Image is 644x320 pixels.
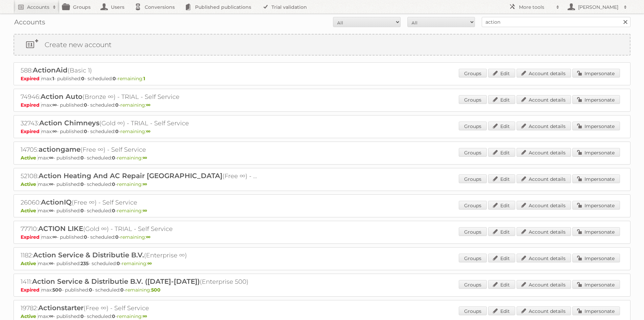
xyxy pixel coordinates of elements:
strong: ∞ [143,313,147,319]
span: Expired [21,234,41,240]
strong: ∞ [52,102,57,108]
p: max: - published: - scheduled: - [21,128,623,134]
a: Account details [517,306,571,315]
a: Account details [517,227,571,236]
a: Edit [488,148,515,157]
span: remaining: [117,155,147,161]
strong: 0 [112,181,115,187]
span: ACTION LIKE [38,225,83,233]
strong: 235 [80,260,89,266]
span: remaining: [120,234,150,240]
a: Edit [488,280,515,289]
a: Account details [517,254,571,262]
a: Account details [517,95,571,104]
p: max: - published: - scheduled: - [21,102,623,108]
h2: 77710: (Gold ∞) - TRIAL - Self Service [21,225,257,233]
span: Action Auto [41,92,82,101]
p: max: - published: - scheduled: - [21,287,623,293]
h2: More tools [519,4,553,10]
p: max: - published: - scheduled: - [21,155,623,161]
span: Action Service & Distributie B.V. [33,251,144,259]
span: Active [21,260,38,266]
h2: 26060: (Free ∞) - Self Service [21,198,257,207]
h2: 14705: (Free ∞) - Self Service [21,145,257,154]
a: Groups [459,95,487,104]
a: Account details [517,280,571,289]
p: max: - published: - scheduled: - [21,76,623,82]
a: Account details [517,148,571,157]
a: Edit [488,227,515,236]
a: Groups [459,174,487,183]
strong: 0 [81,76,85,82]
strong: 0 [89,287,92,293]
span: Action Service & Distributie B.V. ([DATE]-[DATE]) [32,277,200,285]
a: Groups [459,227,487,236]
a: Edit [488,122,515,130]
a: Account details [517,69,571,78]
a: Edit [488,69,515,78]
p: max: - published: - scheduled: - [21,313,623,319]
a: Impersonate [572,254,620,262]
a: Account details [517,174,571,183]
strong: 500 [52,287,62,293]
a: Edit [488,174,515,183]
span: remaining: [117,181,147,187]
strong: 0 [112,208,115,214]
strong: 0 [115,102,119,108]
h2: Accounts [27,4,49,10]
a: Edit [488,95,515,104]
strong: ∞ [143,155,147,161]
p: max: - published: - scheduled: - [21,181,623,187]
a: Impersonate [572,95,620,104]
a: Impersonate [572,69,620,78]
a: Groups [459,69,487,78]
span: Actionstarter [38,304,84,312]
span: remaining: [122,260,152,266]
a: Impersonate [572,201,620,210]
span: Action Heating And AC Repair [GEOGRAPHIC_DATA] [39,172,222,180]
h2: 19782: (Free ∞) - Self Service [21,304,257,313]
span: remaining: [120,102,150,108]
a: Create new account [14,35,630,55]
strong: 0 [80,181,84,187]
strong: ∞ [146,234,150,240]
span: actiongame [39,145,80,153]
span: remaining: [125,287,161,293]
span: remaining: [118,76,145,82]
strong: ∞ [49,208,53,214]
a: Groups [459,254,487,262]
h2: 588: (Basic 1) [21,66,257,75]
span: Active [21,155,38,161]
strong: 0 [113,76,116,82]
a: Account details [517,122,571,130]
strong: ∞ [143,208,147,214]
strong: 0 [117,260,120,266]
a: Groups [459,201,487,210]
span: Action Chimneys [39,119,99,127]
strong: ∞ [49,181,53,187]
a: Impersonate [572,148,620,157]
strong: ∞ [146,128,150,134]
span: remaining: [117,313,147,319]
strong: ∞ [52,128,57,134]
h2: 1411: (Enterprise 500) [21,277,257,286]
a: Impersonate [572,122,620,130]
a: Groups [459,280,487,289]
strong: ∞ [49,260,53,266]
a: Impersonate [572,306,620,315]
a: Edit [488,201,515,210]
strong: ∞ [143,181,147,187]
strong: 1 [143,76,145,82]
p: max: - published: - scheduled: - [21,208,623,214]
a: Edit [488,306,515,315]
p: max: - published: - scheduled: - [21,234,623,240]
p: max: - published: - scheduled: - [21,260,623,266]
a: Groups [459,306,487,315]
span: ActionIQ [41,198,72,206]
a: Groups [459,122,487,130]
strong: 0 [112,313,115,319]
strong: 0 [80,208,84,214]
span: Active [21,208,38,214]
a: Impersonate [572,280,620,289]
strong: 500 [151,287,161,293]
